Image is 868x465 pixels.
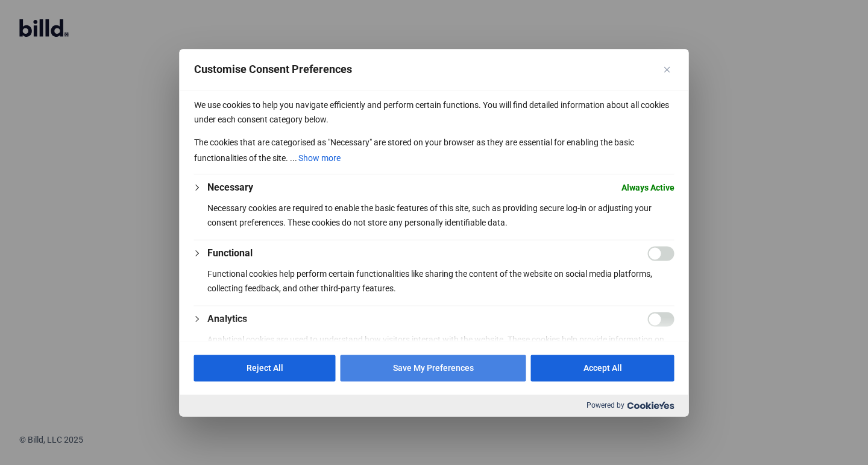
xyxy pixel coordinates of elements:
[194,98,675,127] p: We use cookies to help you navigate efficiently and perform certain functions. You will find deta...
[664,66,670,72] img: Close
[207,246,253,261] button: Functional
[207,312,247,326] button: Analytics
[648,312,675,326] input: Enable Analytics
[207,267,675,296] p: Functional cookies help perform certain functionalities like sharing the content of the website o...
[180,49,689,416] div: Customise Consent Preferences
[648,246,675,261] input: Enable Functional
[180,394,689,416] div: Powered by
[531,355,675,381] button: Accept All
[207,201,675,230] p: Necessary cookies are required to enable the basic features of this site, such as providing secur...
[194,135,675,166] p: The cookies that are categorised as "Necessary" are stored on your browser as they are essential ...
[207,180,253,195] button: Necessary
[297,150,342,166] button: Show more
[194,62,352,77] span: Customise Consent Preferences
[621,180,675,195] span: Always Active
[627,402,675,410] img: Cookieyes logo
[194,355,336,381] button: Reject All
[341,355,526,381] button: Save My Preferences
[660,62,675,77] button: Close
